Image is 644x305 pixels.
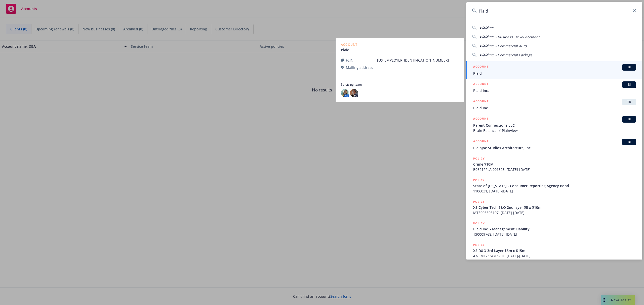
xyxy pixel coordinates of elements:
a: ACCOUNTBIPlaid [466,61,642,79]
h5: ACCOUNT [473,64,489,70]
span: 130009768, [DATE]-[DATE] [473,232,636,237]
a: POLICYCrime $10MB0621PPLAI001525, [DATE]-[DATE] [466,153,642,175]
span: BI [624,117,634,122]
span: Plaid Inc. [473,105,636,111]
a: POLICYXS Cyber Tech E&O 2nd layer $5 x $10mMTE903393107, [DATE]-[DATE] [466,196,642,218]
span: Plaid [480,53,488,57]
span: 1106031, [DATE]-[DATE] [473,188,636,194]
a: POLICYState of [US_STATE] - Consumer Reporting Agency Bond1106031, [DATE]-[DATE] [466,175,642,196]
span: MTE903393107, [DATE]-[DATE] [473,210,636,215]
span: XS Cyber Tech E&O 2nd layer $5 x $10m [473,205,636,210]
span: XS D&O 3rd Layer $5m x $15m [473,248,636,253]
a: ACCOUNTBIPlaid Inc. [466,79,642,96]
a: POLICYPlaid Inc. - Management Liability130009768, [DATE]-[DATE] [466,218,642,240]
span: Parent Connections LLC [473,123,636,128]
span: BI [624,65,634,70]
span: BI [624,140,634,144]
span: Plaid [480,25,488,30]
span: Inc. - Commercial Package [488,53,532,57]
h5: ACCOUNT [473,99,489,105]
a: ACCOUNTBIParent Connections LLCBrain Balance of Plainview [466,113,642,136]
span: Inc. [488,25,494,30]
input: Search... [466,2,642,20]
h5: POLICY [473,156,485,161]
span: TR [624,100,634,104]
span: State of [US_STATE] - Consumer Reporting Agency Bond [473,183,636,188]
a: ACCOUNTTRPlaid Inc. [466,96,642,113]
h5: POLICY [473,242,485,247]
h5: ACCOUNT [473,116,489,122]
h5: POLICY [473,178,485,183]
a: POLICYXS D&O 3rd Layer $5m x $15m47-EMC-334709-01, [DATE]-[DATE] [466,240,642,261]
span: Plaid [480,34,488,39]
h5: POLICY [473,199,485,204]
a: ACCOUNTBIPlainJoe Studios Architecture, Inc. [466,136,642,153]
span: PlainJoe Studios Architecture, Inc. [473,145,636,150]
h5: ACCOUNT [473,139,489,145]
span: Inc. - Commercial Auto [488,43,527,48]
span: Plaid Inc. [473,88,636,93]
span: Brain Balance of Plainview [473,128,636,133]
span: 47-EMC-334709-01, [DATE]-[DATE] [473,253,636,259]
span: B0621PPLAI001525, [DATE]-[DATE] [473,167,636,172]
span: Plaid Inc. - Management Liability [473,226,636,232]
span: Crime $10M [473,162,636,167]
h5: ACCOUNT [473,81,489,87]
span: BI [624,82,634,87]
span: Plaid [473,71,636,76]
h5: POLICY [473,221,485,226]
span: Inc. - Business Travel Accident [488,34,540,39]
span: Plaid [480,43,488,48]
